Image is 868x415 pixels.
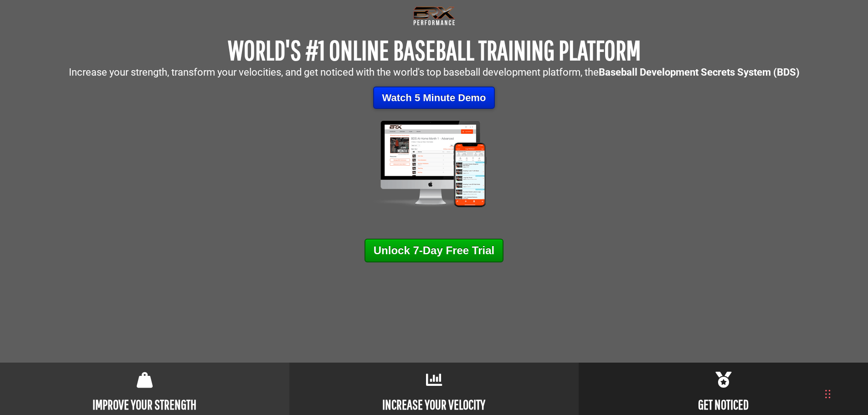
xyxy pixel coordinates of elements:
[698,396,749,412] b: GET NOTICED
[382,396,485,412] b: INCREASE YOUR VELOCITY
[5,67,863,77] p: Increase your strength, transform your velocities, and get noticed with the world's top baseball ...
[92,396,196,412] b: IMPROVE YOUR STRENGTH
[228,34,641,66] span: WORLD'S #1 ONLINE BASEBALL TRAINING PLATFORM
[362,118,506,210] img: Mockup-2-large
[412,5,457,27] img: Transparent-Black-BRX-Logo-White-Performance
[825,380,831,408] div: Drag
[365,239,503,262] a: Unlock 7-Day Free Trial
[599,67,800,78] strong: Baseball Development Secrets System (BDS)
[373,87,495,109] a: Watch 5 Minute Demo
[739,317,868,415] iframe: Chat Widget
